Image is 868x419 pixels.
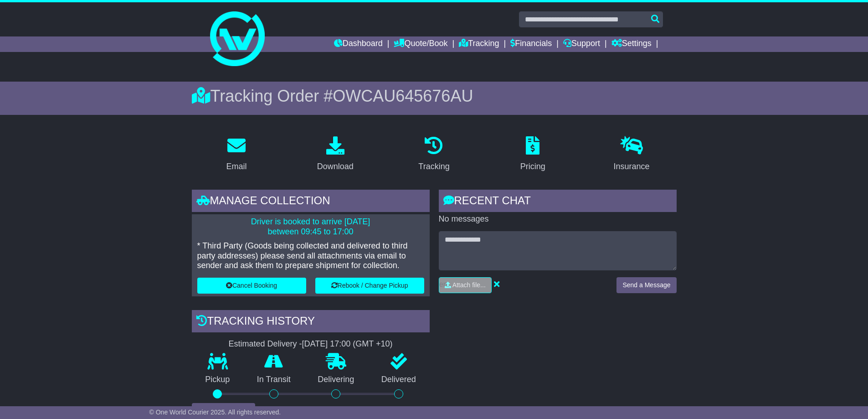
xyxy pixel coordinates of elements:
[302,339,393,349] div: [DATE] 17:00 (GMT +10)
[243,375,304,385] p: In Transit
[368,375,430,385] p: Delivered
[418,160,449,173] div: Tracking
[315,278,424,294] button: Rebook / Change Pickup
[616,277,676,293] button: Send a Message
[192,403,255,419] button: View Full Tracking
[192,86,677,106] div: Tracking Order #
[333,87,473,105] span: OWCAU645676AU
[459,36,499,52] a: Tracking
[608,133,656,176] a: Insurance
[304,375,368,385] p: Delivering
[317,160,354,173] div: Download
[192,375,244,385] p: Pickup
[149,409,281,416] span: © One World Courier 2025. All rights reserved.
[611,36,652,52] a: Settings
[197,217,424,237] p: Driver is booked to arrive [DATE] between 09:45 to 17:00
[220,133,252,176] a: Email
[563,36,600,52] a: Support
[197,278,306,294] button: Cancel Booking
[394,36,447,52] a: Quote/Book
[226,160,247,173] div: Email
[192,339,430,349] div: Estimated Delivery -
[334,36,383,52] a: Dashboard
[439,190,677,214] div: RECENT CHAT
[439,214,677,224] p: No messages
[311,133,360,176] a: Download
[192,310,430,335] div: Tracking history
[514,133,551,176] a: Pricing
[197,241,424,271] p: * Third Party (Goods being collected and delivered to third party addresses) please send all atta...
[510,36,552,52] a: Financials
[192,190,430,214] div: Manage collection
[520,160,545,173] div: Pricing
[614,160,650,173] div: Insurance
[412,133,455,176] a: Tracking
